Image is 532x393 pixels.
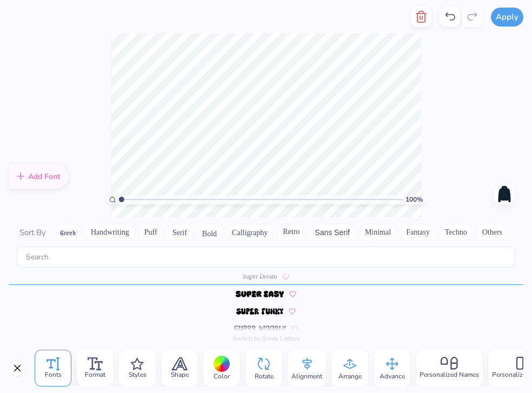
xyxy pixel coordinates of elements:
[17,247,515,268] input: Search
[476,224,508,241] button: Others
[9,359,26,377] button: Close
[405,195,423,204] span: 100 %
[9,163,69,189] div: Add Font
[45,370,62,379] span: Fonts
[129,370,147,379] span: Styles
[338,372,362,381] span: Arrange
[19,227,46,238] span: Sort By
[255,372,274,381] span: Rotate
[171,370,189,379] span: Shape
[232,334,300,343] button: Switch to Greek Letters
[234,325,286,332] img: Super Woobly
[236,308,283,315] img: Super Funky
[226,224,274,241] button: Calligraphy
[400,224,436,241] button: Fantasy
[196,224,223,241] button: Bold
[85,224,135,241] button: Handwriting
[214,372,230,381] span: Color
[359,224,397,241] button: Minimal
[54,224,82,241] button: Greek
[236,291,284,297] img: Super Easy
[496,185,513,203] img: Front
[291,372,322,381] span: Alignment
[85,370,105,379] span: Format
[309,224,356,241] button: Sans Serif
[380,372,405,381] span: Advance
[439,224,473,241] button: Techno
[138,224,163,241] button: Puff
[167,224,193,241] button: Serif
[277,224,305,241] button: Retro
[420,370,479,379] span: Personalized Names
[491,8,523,26] button: Apply
[243,271,277,281] span: Super Dream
